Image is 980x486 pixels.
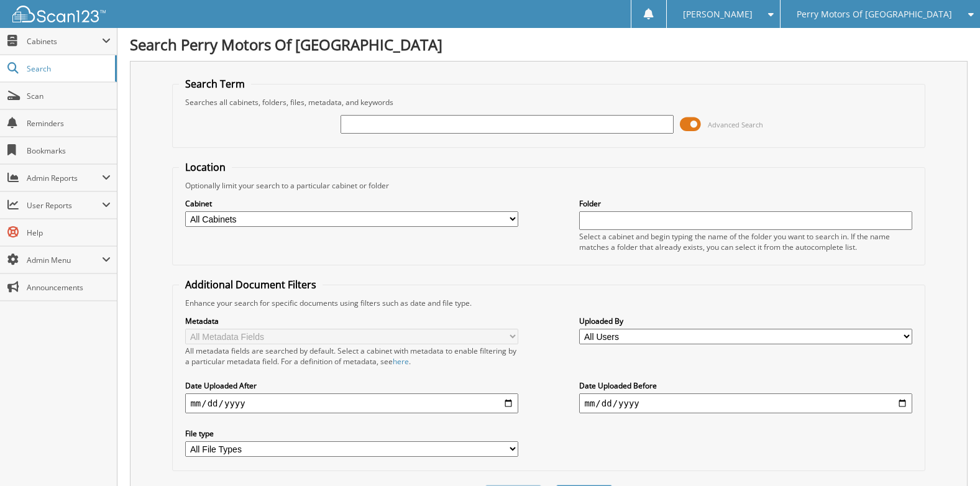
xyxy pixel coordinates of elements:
span: Help [27,227,111,238]
div: Enhance your search for specific documents using filters such as date and file type. [179,298,918,308]
legend: Additional Document Filters [179,278,323,291]
legend: Location [179,160,232,174]
span: Perry Motors Of [GEOGRAPHIC_DATA] [797,11,952,18]
label: Cabinet [185,198,518,209]
h1: Search Perry Motors Of [GEOGRAPHIC_DATA] [130,34,968,55]
label: Date Uploaded Before [579,380,912,391]
input: start [185,393,518,413]
div: Select a cabinet and begin typing the name of the folder you want to search in. If the name match... [579,231,912,252]
span: Announcements [27,282,111,293]
span: Bookmarks [27,145,111,156]
label: Metadata [185,316,518,326]
div: Optionally limit your search to a particular cabinet or folder [179,180,918,191]
a: here [393,356,409,367]
span: Cabinets [27,36,102,47]
div: Searches all cabinets, folders, files, metadata, and keywords [179,97,918,108]
span: Search [27,63,109,74]
span: Advanced Search [708,120,763,129]
span: Reminders [27,118,111,129]
span: User Reports [27,200,102,211]
input: end [579,393,912,413]
span: Admin Reports [27,173,102,183]
label: Date Uploaded After [185,380,518,391]
span: [PERSON_NAME] [683,11,753,18]
span: Scan [27,91,111,101]
div: All metadata fields are searched by default. Select a cabinet with metadata to enable filtering b... [185,346,518,367]
label: File type [185,428,518,439]
legend: Search Term [179,77,251,91]
label: Uploaded By [579,316,912,326]
span: Admin Menu [27,255,102,265]
img: scan123-logo-white.svg [12,6,106,22]
label: Folder [579,198,912,209]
